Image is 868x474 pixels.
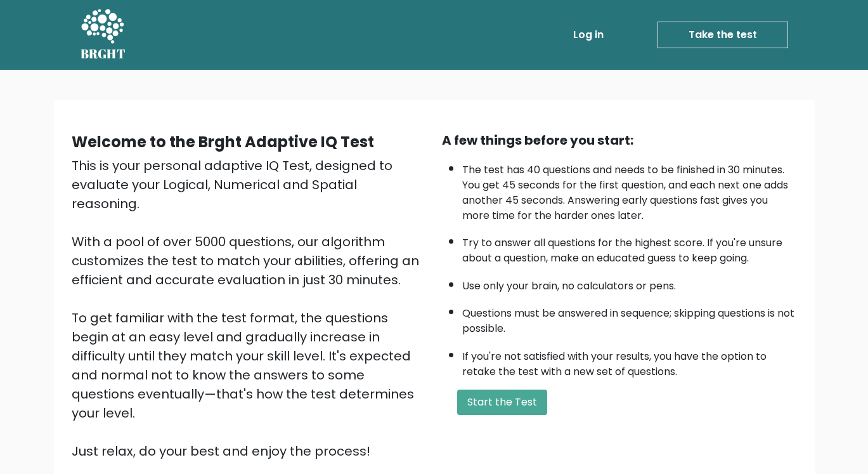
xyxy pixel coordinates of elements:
[81,46,126,62] h5: BRGHT
[462,229,797,266] li: Try to answer all questions for the highest score. If you're unsure about a question, make an edu...
[81,5,126,65] a: BRGHT
[442,131,797,150] div: A few things before you start:
[462,156,797,223] li: The test has 40 questions and needs to be finished in 30 minutes. You get 45 seconds for the firs...
[72,131,374,152] b: Welcome to the Brght Adaptive IQ Test
[657,22,788,48] a: Take the test
[72,156,427,461] div: This is your personal adaptive IQ Test, designed to evaluate your Logical, Numerical and Spatial ...
[462,300,797,336] li: Questions must be answered in sequence; skipping questions is not possible.
[568,22,609,48] a: Log in
[462,272,797,294] li: Use only your brain, no calculators or pens.
[462,343,797,379] li: If you're not satisfied with your results, you have the option to retake the test with a new set ...
[457,390,547,415] button: Start the Test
